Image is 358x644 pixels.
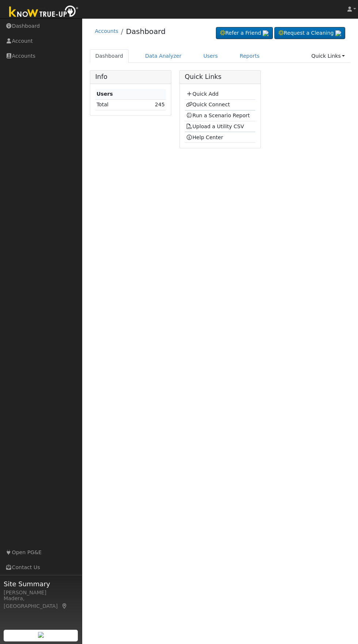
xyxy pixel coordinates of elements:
[216,27,273,39] a: Refer a Friend
[234,49,265,63] a: Reports
[274,27,345,39] a: Request a Cleaning
[126,27,166,36] a: Dashboard
[140,49,187,63] a: Data Analyzer
[306,49,350,63] a: Quick Links
[198,49,224,63] a: Users
[5,4,82,20] img: Know True-Up
[95,28,118,34] a: Accounts
[61,603,68,609] a: Map
[90,49,129,63] a: Dashboard
[335,30,341,36] img: retrieve
[263,30,268,36] img: retrieve
[38,632,44,638] img: retrieve
[4,589,78,597] div: [PERSON_NAME]
[4,579,78,589] span: Site Summary
[4,595,78,610] div: Madera, [GEOGRAPHIC_DATA]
